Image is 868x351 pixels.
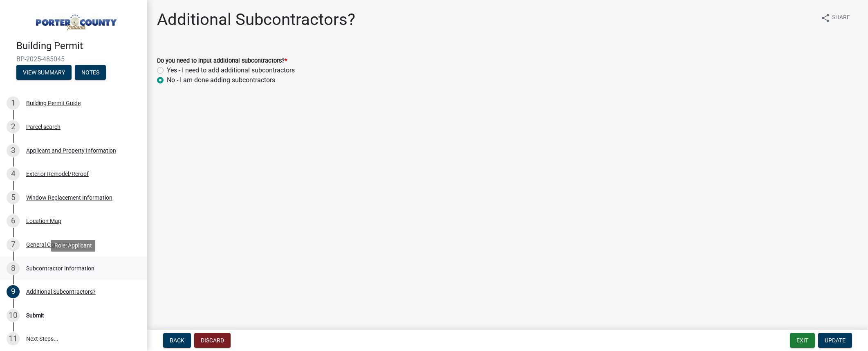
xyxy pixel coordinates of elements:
[814,10,857,26] button: shareShare
[821,13,830,23] i: share
[825,337,846,344] span: Update
[163,333,191,348] button: Back
[51,240,95,252] div: Role: Applicant
[7,332,20,345] div: 11
[7,191,20,204] div: 5
[7,309,20,322] div: 10
[167,75,275,85] label: No - I am done adding subcontractors
[167,65,295,75] label: Yes - I need to add additional subcontractors
[7,214,20,227] div: 6
[26,195,112,200] div: Window Replacement Information
[7,167,20,180] div: 4
[26,171,89,177] div: Exterior Remodel/Reroof
[818,333,852,348] button: Update
[75,65,106,80] button: Notes
[832,13,850,23] span: Share
[26,265,94,271] div: Subcontractor Information
[7,238,20,251] div: 7
[26,289,96,295] div: Additional Subcontractors?
[26,313,44,318] div: Submit
[16,70,72,76] wm-modal-confirm: Summary
[7,262,20,275] div: 8
[790,333,815,348] button: Exit
[7,120,20,133] div: 2
[194,333,231,348] button: Discard
[157,10,355,29] h1: Additional Subcontractors?
[16,9,134,32] img: Porter County, Indiana
[7,285,20,298] div: 9
[26,242,75,248] div: General Contractor
[16,40,141,52] h4: Building Permit
[26,124,61,130] div: Parcel search
[7,97,20,110] div: 1
[26,218,61,224] div: Location Map
[7,144,20,157] div: 3
[16,65,72,80] button: View Summary
[26,100,81,106] div: Building Permit Guide
[157,58,287,64] label: Do you need to input additional subcontractors?
[26,148,116,153] div: Applicant and Property Information
[16,55,131,63] span: BP-2025-485045
[75,70,106,76] wm-modal-confirm: Notes
[170,337,184,344] span: Back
